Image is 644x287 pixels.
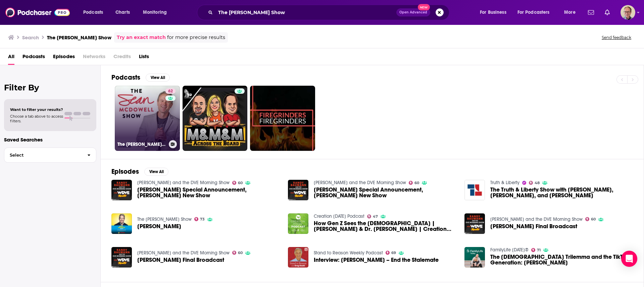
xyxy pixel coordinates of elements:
[409,181,419,185] a: 60
[238,251,243,254] span: 60
[137,250,230,256] a: Randy Baumann and the DVE Morning Show
[139,51,149,65] span: Lists
[115,86,180,151] a: 62The [PERSON_NAME] Show
[137,257,224,263] span: [PERSON_NAME] Final Broadcast
[314,213,364,219] a: Creation Today Podcast
[602,7,612,18] a: Show notifications dropdown
[165,88,176,94] a: 62
[490,254,633,265] a: The Jesus Trilemma and the TikTok Generation: Sean McDowell
[559,7,584,18] button: open menu
[4,153,82,157] span: Select
[490,216,583,222] a: Randy Baumann and the DVE Morning Show
[585,7,597,18] a: Show notifications dropdown
[621,5,635,20] span: Logged in as tommy.lynch
[490,223,577,229] a: Sean McDowell's Final Broadcast
[146,74,170,82] button: View All
[79,7,112,18] button: open menu
[111,73,170,82] a: PodcastsView All
[621,251,637,267] div: Open Intercom Messenger
[490,223,577,229] span: [PERSON_NAME] Final Broadcast
[111,73,140,82] h2: Podcasts
[137,180,230,186] a: Randy Baumann and the DVE Morning Show
[591,218,596,221] span: 60
[10,107,63,112] span: Want to filter your results?
[314,250,383,256] a: Stand to Reason Weekly Podcast
[464,180,485,200] img: The Truth & Liberty Show with Alex McFarland, Dennis Prager, and Sean McDowell
[137,223,181,229] span: [PERSON_NAME]
[138,7,176,18] button: open menu
[4,83,96,92] h2: Filter By
[83,8,103,17] span: Podcasts
[396,8,430,16] button: Open AdvancedNew
[529,181,540,185] a: 48
[399,11,427,14] span: Open Advanced
[621,5,635,20] img: User Profile
[5,6,70,19] img: Podchaser - Follow, Share and Rate Podcasts
[115,8,130,17] span: Charts
[391,251,396,254] span: 69
[137,187,280,198] span: [PERSON_NAME] Special Announcement, [PERSON_NAME] New Show
[83,51,105,65] span: Networks
[111,167,168,176] a: EpisodesView All
[464,213,485,234] img: Sean McDowell's Final Broadcast
[8,51,14,65] span: All
[111,180,132,200] img: Sean McDowell's Special Announcement, Billy Gardell's New Show
[194,217,205,221] a: 73
[53,51,75,65] a: Episodes
[288,180,308,200] img: Sean McDowell's Special Announcement, Billy Gardell's New Show
[531,248,541,252] a: 71
[386,251,396,255] a: 69
[513,7,559,18] button: open menu
[137,223,181,229] a: Sean McDowell
[4,148,96,163] button: Select
[203,5,456,20] div: Search podcasts, credits, & more...
[22,34,39,41] h3: Search
[490,187,633,198] span: The Truth & Liberty Show with [PERSON_NAME], [PERSON_NAME], and [PERSON_NAME]
[585,217,596,221] a: 60
[490,187,633,198] a: The Truth & Liberty Show with Alex McFarland, Dennis Prager, and Sean McDowell
[232,181,243,185] a: 60
[490,180,519,186] a: Truth & Liberty
[137,257,224,263] a: Sean McDowell's Final Broadcast
[22,51,45,65] a: Podcasts
[600,35,633,40] button: Send feedback
[373,215,378,218] span: 47
[111,247,132,268] img: Sean McDowell's Final Broadcast
[111,213,132,234] img: Sean McDowell
[167,34,225,41] span: for more precise results
[314,187,456,198] span: [PERSON_NAME] Special Announcement, [PERSON_NAME] New Show
[517,8,550,17] span: For Podcasters
[113,51,131,65] span: Credits
[464,247,485,268] img: The Jesus Trilemma and the TikTok Generation: Sean McDowell
[621,5,635,20] button: Show profile menu
[238,181,243,184] span: 60
[144,168,168,176] button: View All
[314,187,456,198] a: Sean McDowell's Special Announcement, Billy Gardell's New Show
[314,220,456,232] a: How Gen Z Sees the Church | Eric Hovind & Dr. Sean McDowell | Creation Today Show #240
[200,218,205,221] span: 73
[535,181,540,184] span: 48
[314,257,439,263] a: Interview: Sean McDowell – End the Stalemate
[288,247,308,268] img: Interview: Sean McDowell – End the Stalemate
[117,141,166,147] h3: The [PERSON_NAME] Show
[47,34,111,41] h3: The [PERSON_NAME] Show
[537,249,541,252] span: 71
[111,7,134,18] a: Charts
[480,8,506,17] span: For Business
[314,220,456,232] span: How Gen Z Sees the [DEMOGRAPHIC_DATA] | [PERSON_NAME] & Dr. [PERSON_NAME] | Creation [DATE] Show ...
[564,8,576,17] span: More
[137,216,192,222] a: The Eric Metaxas Show
[314,180,406,186] a: Randy Baumann and the DVE Morning Show
[168,88,173,95] span: 62
[232,251,243,255] a: 60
